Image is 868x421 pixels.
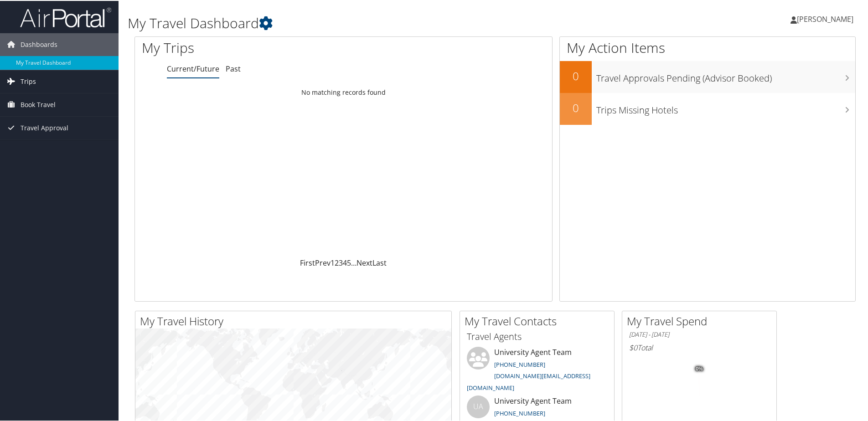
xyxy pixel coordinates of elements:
[596,67,855,84] h3: Travel Approvals Pending (Advisor Booked)
[347,257,351,267] a: 5
[300,257,315,267] a: First
[797,13,853,23] span: [PERSON_NAME]
[467,371,590,391] a: [DOMAIN_NAME][EMAIL_ADDRESS][DOMAIN_NAME]
[372,257,387,267] a: Last
[343,257,347,267] a: 4
[560,37,855,56] h1: My Action Items
[331,257,335,267] a: 1
[356,257,372,267] a: Next
[21,92,56,115] span: Book Travel
[560,92,855,124] a: 0Trips Missing Hotels
[20,6,111,27] img: airportal-logo.png
[351,257,356,267] span: …
[465,313,614,328] h2: My Travel Contacts
[696,365,703,371] tspan: 0%
[629,329,770,338] h6: [DATE] - [DATE]
[140,313,451,328] h2: My Travel History
[462,346,612,395] li: University Agent Team
[226,63,241,73] a: Past
[339,257,343,267] a: 3
[629,342,770,352] h6: Total
[596,98,855,116] h3: Trips Missing Hotels
[315,257,331,267] a: Prev
[21,69,36,92] span: Trips
[467,329,607,342] h3: Travel Agents
[629,342,637,352] span: $0
[167,63,219,73] a: Current/Future
[494,408,545,416] a: [PHONE_NUMBER]
[142,37,372,56] h1: My Trips
[790,5,863,32] a: [PERSON_NAME]
[21,116,68,139] span: Travel Approval
[560,67,592,83] h2: 0
[467,395,490,417] div: UA
[135,83,552,100] td: No matching records found
[560,99,592,115] h2: 0
[21,32,57,55] span: Dashboards
[494,359,545,368] a: [PHONE_NUMBER]
[128,13,618,32] h1: My Travel Dashboard
[335,257,339,267] a: 2
[627,313,776,328] h2: My Travel Spend
[560,60,855,92] a: 0Travel Approvals Pending (Advisor Booked)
